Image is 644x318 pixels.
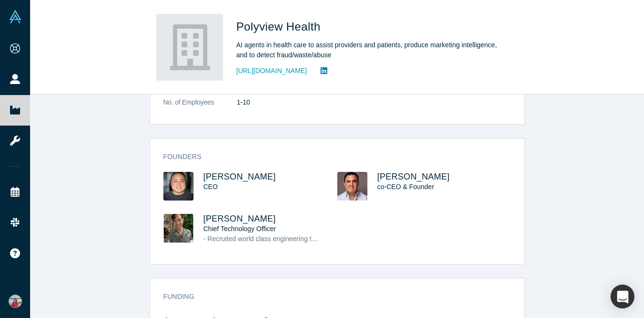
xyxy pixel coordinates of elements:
h3: Funding [163,292,498,302]
span: Polyview Health [236,20,324,33]
div: AI agents in health care to assist providers and patients, produce marketing intelligence, and to... [236,40,504,60]
dt: No. of Employees [163,97,237,117]
a: [URL][DOMAIN_NAME] [236,66,307,76]
img: Jason Hwang's Profile Image [163,172,193,201]
img: Dimitri Arges's Profile Image [337,172,367,201]
img: Polyview Health's Logo [156,14,223,81]
a: [PERSON_NAME] [377,172,450,181]
span: Chief Technology Officer [204,225,276,233]
img: Alchemist Vault Logo [9,10,22,23]
h3: Founders [163,152,498,162]
img: Greg Deocampo's Profile Image [163,214,193,243]
img: Saloni Gautam's Account [9,295,22,308]
a: [PERSON_NAME] [204,172,276,181]
span: co-CEO & Founder [377,183,434,191]
span: CEO [204,183,218,191]
a: [PERSON_NAME] [204,214,276,223]
dd: 1-10 [237,97,511,107]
